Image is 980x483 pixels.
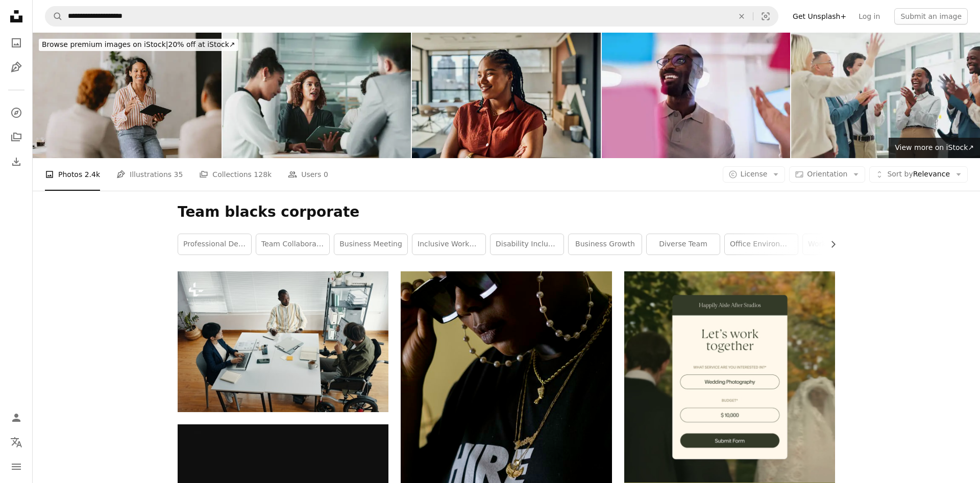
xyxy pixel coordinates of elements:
button: Search Unsplash [45,7,63,26]
img: Portrait of a black man presenting his ideas on a glass wall during a business meeting [602,33,791,158]
a: Log in [852,8,886,24]
span: 35 [174,169,183,180]
a: Collections [6,127,27,147]
button: Visual search [753,7,778,26]
button: License [723,166,786,183]
img: Group Business Meeting at Bright Beige Office [33,33,222,158]
a: Browse premium images on iStock|20% off at iStock↗ [33,33,244,57]
span: 128k [254,169,272,180]
span: 20% off at iStock ↗ [42,40,235,48]
img: Happy, business people and applause with congratulations for winning, promotion or success at off... [791,33,980,158]
span: Browse premium images on iStock | [42,40,168,48]
a: Collections 128k [199,158,272,191]
a: professional development [178,234,251,255]
a: Photos [6,33,27,53]
a: Download History [6,151,27,172]
button: Menu [6,456,27,477]
a: Illustrations [6,57,27,78]
button: Sort byRelevance [869,166,968,183]
a: View more on iStock↗ [889,138,980,158]
img: file-1747939393036-2c53a76c450aimage [624,271,835,482]
a: Users 0 [288,158,328,191]
a: High angle view of business people listening to report of their colleague with disability [178,337,388,346]
span: Sort by [887,170,913,178]
a: office environment [725,234,798,255]
a: Illustrations 35 [116,158,183,191]
a: disability inclusion [491,234,563,255]
h1: Team blacks corporate [178,203,835,221]
a: business growth [569,234,642,255]
a: inclusive workplace [412,234,485,255]
a: Log in / Sign up [6,408,27,428]
a: Explore [6,103,27,123]
span: Relevance [887,169,950,180]
form: Find visuals sitewide [45,6,778,27]
a: diverse team [647,234,720,255]
button: scroll list to the right [824,234,835,255]
button: Language [6,432,27,452]
a: workplace diversity [803,234,876,255]
img: Woman, lawyer and tablet at meeting with team, planning and discussion for review for legal case ... [223,33,411,158]
button: Orientation [789,166,865,183]
a: team collaboration [256,234,329,255]
img: High angle view of business people listening to report of their colleague with disability [178,271,388,412]
a: person wearing black and white crew neck t-shirt [401,454,611,463]
img: Confident computer programmer smiling and crossing arms in modern office [412,33,601,158]
span: License [741,170,768,178]
button: Clear [730,7,753,26]
a: business meeting [334,234,407,255]
a: Get Unsplash+ [787,8,852,24]
span: 0 [324,169,328,180]
span: Orientation [807,170,847,178]
span: View more on iStock ↗ [895,143,974,151]
button: Submit an image [894,8,968,24]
